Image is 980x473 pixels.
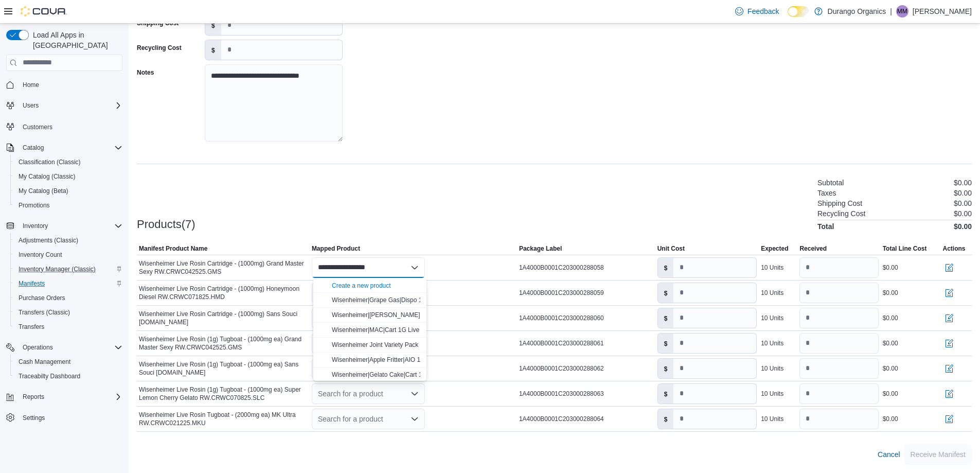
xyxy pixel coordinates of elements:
span: Wisenheimer|MAC|Cart 1G Live Rosin [332,326,437,334]
div: $0.00 [883,264,898,272]
span: Unit Cost [657,244,685,253]
span: Actions [943,244,966,253]
span: 1A4000B0001C203000288061 [519,339,604,347]
button: Classification (Classic) [10,155,127,169]
h3: Products(7) [137,218,195,231]
h6: Subtotal [817,179,844,187]
span: Reports [23,393,44,401]
button: Customers [2,119,127,134]
button: Catalog [2,141,127,155]
span: Dark Mode [788,17,788,17]
div: 10 Units [761,289,783,297]
span: Inventory Manager (Classic) [19,265,96,273]
button: Home [2,77,127,92]
div: $0.00 [883,364,898,373]
div: $0.00 [883,415,898,423]
span: 1A4000B0001C203000288059 [519,289,604,297]
button: Promotions [10,198,127,213]
button: Operations [2,340,127,355]
button: Wisenheimer|Gelato Cake|Cart 1G Live Rosin [313,367,426,382]
button: Inventory [2,219,127,233]
label: $ [205,15,221,35]
h4: Total [817,222,834,231]
button: Receive Manifest [904,444,972,465]
div: Micheal McCay [896,5,908,17]
span: MM [897,5,907,17]
a: Cash Management [14,356,75,368]
button: My Catalog (Beta) [10,184,127,198]
span: Settings [23,414,45,422]
span: Wisenheimer|Grape Gas|Dispo 1G LR [332,296,436,304]
a: My Catalog (Beta) [14,185,73,197]
p: $0.00 [954,199,972,207]
span: Package Label [519,244,562,253]
span: Cash Management [14,356,122,368]
span: Adjustments (Classic) [19,236,78,244]
span: Customers [19,120,122,133]
button: Operations [19,341,57,354]
h6: Shipping Cost [817,199,862,207]
span: 1A4000B0001C203000288058 [519,264,604,272]
div: $0.00 [883,390,898,398]
label: $ [658,359,674,378]
span: Traceabilty Dashboard [19,372,80,380]
span: Transfers (Classic) [19,308,70,317]
span: Traceabilty Dashboard [14,370,122,382]
span: Promotions [19,201,50,209]
span: Wisenheimer Live Rosin (1g) Tugboat - (1000mg ea) Grand Master Sexy RW.CRWC042525.GMS [139,335,308,352]
button: Users [2,98,127,113]
span: Receive Manifest [911,449,966,460]
span: My Catalog (Beta) [19,187,68,195]
span: Adjustments (Classic) [14,234,122,247]
a: Transfers (Classic) [14,306,74,319]
span: Operations [23,343,53,352]
span: My Catalog (Beta) [14,185,122,197]
button: My Catalog (Classic) [10,169,127,184]
button: Settings [2,410,127,425]
span: Catalog [19,142,122,154]
a: Adjustments (Classic) [14,234,82,247]
span: Transfers [19,323,44,331]
button: Open list of options [411,390,419,398]
p: | [890,5,892,17]
span: Customers [23,123,52,131]
a: Traceabilty Dashboard [14,370,84,382]
label: Notes [137,68,154,77]
div: 10 Units [761,390,783,398]
button: Transfers [10,320,127,334]
a: Home [19,79,43,91]
a: Inventory Count [14,249,66,261]
button: Wisenheimer|Apple Fritter|AIO 1G Live Rosin [313,353,426,367]
h4: $0.00 [954,222,972,231]
a: Purchase Orders [14,292,69,304]
span: Users [19,99,122,112]
span: Wisenheimer Joint Variety Pack 3pk .75G [332,341,445,348]
button: Wisenheimer Joint Variety Pack 3pk .75G [313,338,426,353]
span: Wisenheimer|Gelato Cake|Cart 1G Live Rosin [332,371,457,378]
span: Wisenheimer Live Rosin Cartridge - (1000mg) Honeymoon Diesel RW.CRWC071825.HMD [139,285,308,301]
a: Transfers [14,321,48,333]
button: Inventory Manager (Classic) [10,262,127,276]
label: $ [658,283,674,303]
button: Manifests [10,276,127,291]
span: Inventory Manager (Classic) [14,263,122,275]
span: 1A4000B0001C203000288060 [519,314,604,322]
label: $ [658,334,674,353]
input: Dark Mode [788,6,809,17]
div: 10 Units [761,364,783,373]
span: Wisenheimer Live Rosin Cartridge - (1000mg) Grand Master Sexy RW.CRWC042525.GMS [139,259,308,276]
span: Manifests [14,277,122,290]
a: My Catalog (Classic) [14,170,80,183]
button: Wisenheimer|MAC|Cart 1G Live Rosin [313,323,426,338]
div: Create a new product [332,282,391,290]
h6: Recycling Cost [817,209,865,218]
span: Classification (Classic) [14,156,122,168]
a: Promotions [14,199,54,212]
div: $0.00 [883,314,898,322]
label: $ [658,308,674,328]
span: Inventory [19,220,122,232]
span: Transfers [14,321,122,333]
nav: Complex example [6,73,122,452]
span: Load All Apps in [GEOGRAPHIC_DATA] [29,30,122,50]
img: Cova [21,6,67,16]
